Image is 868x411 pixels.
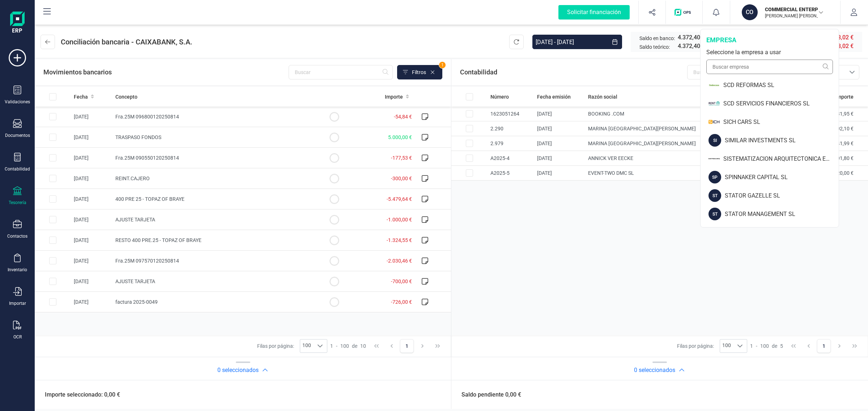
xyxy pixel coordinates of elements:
div: Row Selected db746682-0e7a-4928-94b2-95e5e08d7831 [466,155,473,162]
div: SICH CARS SL [723,118,839,126]
div: Filas por página: [257,339,327,353]
span: Fra.25M 096800120250814 [115,114,179,120]
button: Solicitar financiación [550,1,638,24]
button: Next Page [833,339,846,353]
span: REINT.CAJERO [115,176,150,181]
span: -726,00 € [391,299,412,305]
div: Row Selected ab306bb9-11ac-4902-869b-6ddec06bc473 [49,237,56,244]
span: 4.372,40 € [678,33,705,42]
div: SI [709,134,721,147]
td: [DATE] [71,168,112,189]
p: COMMERCIAL ENTERPRISE GREEN SL [765,6,823,13]
button: Previous Page [385,339,399,353]
span: Número [490,93,509,100]
button: COCOMMERCIAL ENTERPRISE GREEN SL[PERSON_NAME] [PERSON_NAME] [739,1,831,24]
div: Row Selected 5ce45594-8e46-4794-b32f-efd7c9952793 [466,110,473,117]
button: First Page [370,339,383,353]
img: Logo Finanedi [10,12,25,35]
div: All items unselected [49,93,56,100]
div: ST [709,208,721,220]
div: SP [709,171,721,183]
span: RESTO 400 PRE.25 - TOPAZ OF BRAYE [115,237,201,243]
td: 31,95 € [815,107,868,121]
div: Row Selected d7bf26db-ef09-443c-ac9f-550279a351ef [49,195,56,203]
div: - [750,342,783,350]
div: Row Selected 61d9488e-57f4-4b27-9614-11d587eea717 [466,125,473,132]
td: [DATE] [534,136,585,151]
span: -1.000,00 € [387,217,412,222]
td: 1623051264 [488,107,534,121]
div: Inventario [8,267,27,273]
img: Logo de OPS [675,9,694,16]
span: -5.479,64 € [387,196,412,202]
div: OCR [13,334,22,340]
span: 400 PRE 25 - TOPAZ OF BRAYE [115,196,184,202]
td: [DATE] [534,107,585,121]
h2: 0 seleccionados [634,366,675,375]
td: MARINA [GEOGRAPHIC_DATA][PERSON_NAME] [585,121,732,136]
button: Page 1 [400,339,414,353]
span: Contabilidad [460,67,497,77]
div: Row Selected 3fc17ab8-801c-4174-b76f-7683333a1666 [49,257,56,264]
span: 5 [780,342,783,350]
div: ST [709,189,721,202]
span: -2.030,46 € [387,258,412,264]
td: 1.602,10 € [815,121,868,136]
div: Importar [9,300,26,306]
td: 701,80 € [815,151,868,166]
input: Buscar empresa [706,60,833,74]
div: Row Selected f9474adc-a9f6-47bc-ad28-6cfe80fc7568 [49,216,56,223]
span: Razón social [588,93,617,100]
span: Fra.25M 090550120250814 [115,155,179,161]
div: Row Selected ce95d2d1-f43a-4864-b50c-ef61b2b68947 [49,298,56,306]
td: [DATE] [71,292,112,312]
div: SIMILAR INVESTMENTS SL [725,136,839,145]
span: -700,00 € [391,278,412,284]
td: 2.290 [488,121,534,136]
span: -300,00 € [391,176,412,181]
div: - [330,342,366,350]
span: TRASPASO FONDOS [115,134,161,140]
td: [DATE] [534,151,585,166]
span: Fra.25M 097570120250814 [115,258,179,264]
span: -6.793,02 € [825,33,854,42]
button: Previous Page [802,339,816,353]
div: Row Selected 63481a37-7313-4f18-9cb3-24364d83acc3 [49,154,56,161]
td: A2025-4 [488,151,534,166]
img: SI [709,116,720,128]
span: Importe [385,93,403,100]
div: Row Selected cb476d5a-2c1c-4490-8e44-7e8eaead6fa6 [49,278,56,285]
div: Row Selected 441ec262-553c-4af7-9167-025d2e567082 [49,113,56,120]
span: 1 [330,342,333,350]
button: Last Page [848,339,861,353]
span: AJUSTE TARJETA [115,217,155,222]
div: SCD REFORMAS SL [723,81,839,90]
span: Saldo teórico: [639,43,670,51]
span: Concepto [115,93,137,100]
span: Movimientos bancarios [43,67,112,77]
td: [DATE] [71,230,112,251]
td: 41,99 € [815,136,868,151]
span: Saldo en banco: [639,35,675,42]
span: AJUSTE TARJETA [115,278,155,284]
img: SC [709,97,720,110]
td: [DATE] [71,209,112,230]
span: Importe seleccionado: 0,00 € [36,390,120,399]
button: Filtros [397,65,442,79]
div: Filas por página: [677,339,747,353]
td: 2.979 [488,136,534,151]
input: Buscar [289,65,393,79]
span: 5.000,00 € [388,134,412,140]
td: ANNICK VER EECKE [585,151,732,166]
div: STATOR GAZELLE SL [725,191,839,200]
span: -54,84 € [394,114,412,120]
button: Last Page [431,339,444,353]
span: 4.372,40 € [678,42,705,51]
td: [DATE] [534,121,585,136]
span: 100 [300,339,313,352]
div: STATOR MANAGEMENT SL [725,210,839,219]
div: Seleccione la empresa a usar [706,48,833,57]
span: factura 2025-0049 [115,299,158,305]
span: de [772,342,777,350]
button: Logo de OPS [670,1,698,24]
